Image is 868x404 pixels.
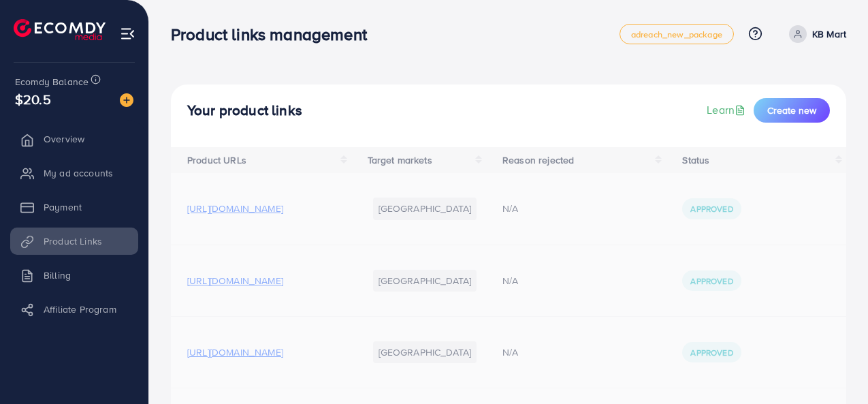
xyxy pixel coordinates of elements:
p: KB Mart [812,26,846,42]
a: KB Mart [784,25,846,43]
span: Ecomdy Balance [15,75,89,89]
span: adreach_new_package [631,30,722,39]
h4: Your product links [187,102,302,119]
span: $20.5 [15,89,51,109]
img: menu [120,26,135,42]
span: Create new [767,104,816,117]
a: adreach_new_package [620,24,734,44]
img: image [120,93,133,107]
img: logo [14,19,106,40]
h3: Product links management [171,25,378,44]
a: Learn [707,102,748,118]
button: Create new [754,98,830,123]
